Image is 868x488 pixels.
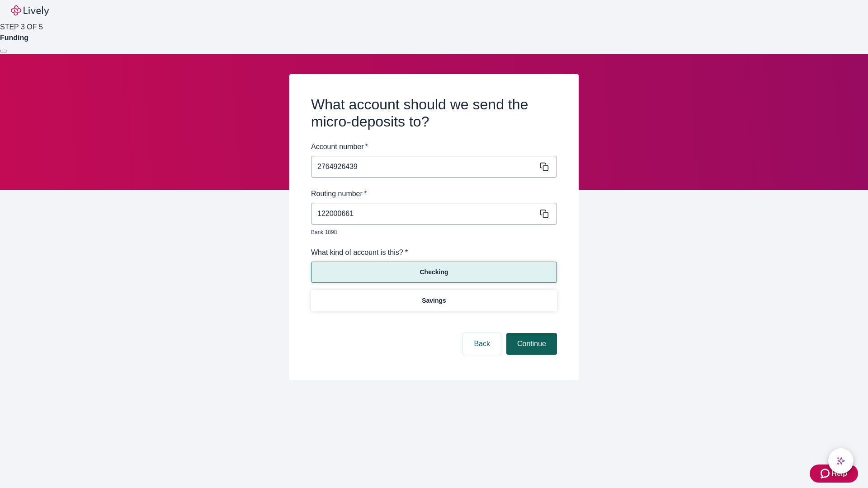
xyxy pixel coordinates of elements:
[311,228,551,236] p: Bank 1898
[828,448,854,474] button: chat
[311,188,367,199] label: Routing number
[540,209,549,218] svg: Copy to clipboard
[311,262,557,283] button: Checking
[463,333,501,355] button: Back
[821,468,831,479] svg: Zendesk support icon
[538,160,551,173] button: Copy message content to clipboard
[810,465,858,483] button: Zendesk support iconHelp
[311,290,557,311] button: Savings
[540,162,549,171] svg: Copy to clipboard
[11,5,49,16] img: Lively
[506,333,557,355] button: Continue
[311,247,408,258] label: What kind of account is this? *
[836,456,845,465] svg: Lively AI Assistant
[311,141,368,152] label: Account number
[311,96,557,131] h2: What account should we send the micro-deposits to?
[831,468,847,479] span: Help
[538,207,551,220] button: Copy message content to clipboard
[420,267,448,277] p: Checking
[422,296,446,305] p: Savings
